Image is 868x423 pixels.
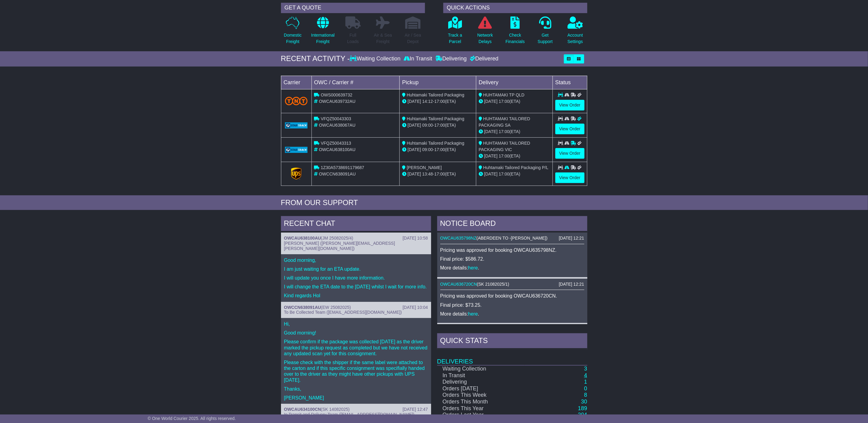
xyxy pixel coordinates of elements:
span: OWCAU639732AU [319,99,355,104]
p: More details: . [440,311,584,317]
span: 17:00 [434,99,445,104]
span: JM 25082025/4 [322,236,352,240]
div: (ETA) [479,128,550,135]
span: 17:00 [434,123,445,128]
span: [PERSON_NAME] ([PERSON_NAME][EMAIL_ADDRESS][PERSON_NAME][DOMAIN_NAME]) [284,241,395,251]
div: [DATE] 12:21 [559,282,584,287]
span: Huhtamaki Tailored Packaging [407,116,464,121]
a: 8 [584,392,587,398]
span: VFQZ50043303 [321,116,351,121]
td: Orders [DATE] [437,385,525,392]
a: 189 [578,405,587,411]
span: Huhtamaki Tailored Packaging P/L [483,165,549,170]
div: GET A QUOTE [281,3,425,13]
span: [DATE] [408,123,421,128]
span: Huhtamaki Tailored Packaging [407,92,464,97]
a: DomesticFreight [283,16,302,48]
a: here [468,311,478,316]
td: Carrier [281,76,312,89]
a: AccountSettings [567,16,583,48]
span: [DATE] [484,172,498,176]
p: I will change the ETA date to the [DATE] whilst I wait for more info. [284,284,428,290]
span: HUHTAMAKI TP QLD [483,92,524,97]
img: GetCarrierServiceLogo [291,168,301,180]
span: VFQZ50043313 [321,141,351,146]
a: OWCAU635798NZ [440,236,477,240]
div: Quick Stats [437,333,587,350]
a: 304 [578,412,587,418]
div: ( ) [440,236,584,241]
td: Delivery [476,76,553,89]
a: OWCAU638100AU [284,236,321,240]
span: [DATE] [408,147,421,152]
p: Track a Parcel [448,32,462,45]
span: SK 21082025/1 [478,282,508,287]
span: 17:00 [499,99,510,104]
span: To Be Collected Team ([EMAIL_ADDRESS][DOMAIN_NAME]) [284,310,402,315]
span: 13:48 [422,172,433,176]
p: Get Support [538,32,553,45]
p: International Freight [311,32,335,45]
a: CheckFinancials [505,16,525,48]
span: 17:00 [499,154,510,158]
td: Delivering [437,379,525,385]
td: Orders This Week [437,392,525,399]
span: [PERSON_NAME] [407,165,442,170]
span: 17:00 [434,147,445,152]
td: In Transit [437,372,525,379]
div: - (ETA) [402,98,474,105]
div: [DATE] 12:47 [402,407,428,412]
td: Pickup [400,76,476,89]
a: View Order [555,172,585,183]
p: Check Financials [506,32,525,45]
td: Orders Last Year [437,412,525,418]
div: Delivering [434,56,468,62]
div: ( ) [284,305,428,310]
div: QUICK ACTIONS [443,3,587,13]
a: Track aParcel [448,16,463,48]
p: Full Loads [345,32,361,45]
span: HUHTAMAKI TAILORED PACKAGING SA [479,116,530,128]
p: Final price: $73.25. [440,302,584,308]
span: In Transit and Delivery Team ([EMAIL_ADDRESS][DOMAIN_NAME]) [284,412,415,417]
div: - (ETA) [402,171,474,177]
p: Network Delays [477,32,493,45]
a: View Order [555,148,585,159]
span: © One World Courier 2025. All rights reserved. [148,416,236,421]
span: SK 14082025 [322,407,348,412]
p: More details: . [440,265,584,271]
a: 3 [584,366,587,372]
div: ( ) [440,282,584,287]
div: In Transit [402,56,434,62]
span: [DATE] [408,172,421,176]
p: Please check with the shipper if the same label were attached to the carton and if this specific ... [284,360,428,383]
span: 1Z30A5738691179687 [321,165,364,170]
div: Delivered [468,56,499,62]
td: Orders This Month [437,399,525,405]
p: Air & Sea Freight [374,32,392,45]
div: ( ) [284,407,428,412]
td: Orders This Year [437,405,525,412]
div: Waiting Collection [350,56,402,62]
div: RECENT CHAT [281,216,431,233]
a: GetSupport [537,16,553,48]
img: GetCarrierServiceLogo [285,147,308,153]
span: [DATE] [408,99,421,104]
td: OWC / Carrier # [312,76,400,89]
p: Good morning, [284,257,428,263]
p: Air / Sea Depot [405,32,421,45]
span: 09:00 [422,147,433,152]
a: OWCAU636720CN [440,282,477,287]
p: I will update you once I have more information. [284,275,428,281]
div: (ETA) [479,171,550,177]
span: OWCAU638067AU [319,123,355,128]
p: Kind regards Hol [284,293,428,298]
span: ABERDEEN TO -[PERSON_NAME] [478,236,546,240]
div: [DATE] 12:21 [559,236,584,241]
a: 1 [584,379,587,385]
div: RECENT ACTIVITY - [281,54,350,63]
span: 17:00 [499,172,510,176]
a: 4 [584,372,587,378]
p: Pricing was approved for booking OWCAU635798NZ. [440,247,584,253]
a: View Order [555,100,585,110]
